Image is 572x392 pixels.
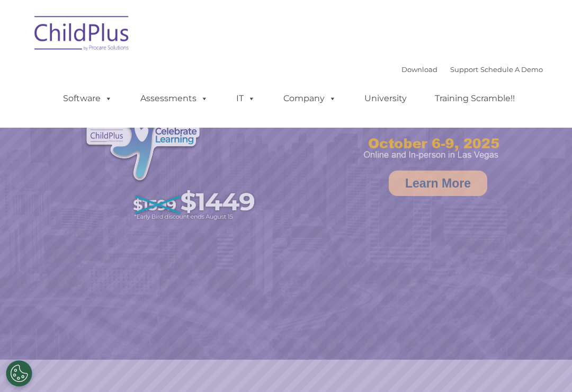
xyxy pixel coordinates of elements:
font: | [401,65,543,74]
button: Cookies Settings [6,360,32,387]
a: Software [52,88,123,109]
a: Company [273,88,347,109]
img: ChildPlus by Procare Solutions [29,8,135,61]
a: Learn More [389,171,487,196]
a: IT [226,88,266,109]
a: Schedule A Demo [480,65,543,74]
a: Training Scramble!! [424,88,525,109]
a: Assessments [130,88,219,109]
iframe: Chat Widget [519,341,572,392]
a: University [354,88,417,109]
a: Download [401,65,437,74]
a: Support [450,65,478,74]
